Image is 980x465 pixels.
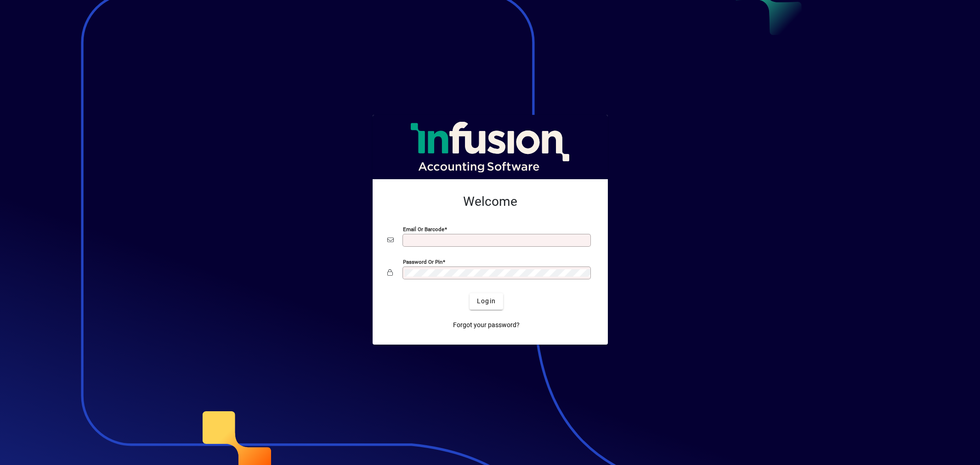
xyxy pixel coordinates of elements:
[403,226,444,232] mat-label: Email or Barcode
[453,320,520,330] span: Forgot your password?
[470,293,503,310] button: Login
[387,194,593,210] h2: Welcome
[477,296,496,306] span: Login
[403,258,442,265] mat-label: Password or Pin
[449,317,523,334] a: Forgot your password?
